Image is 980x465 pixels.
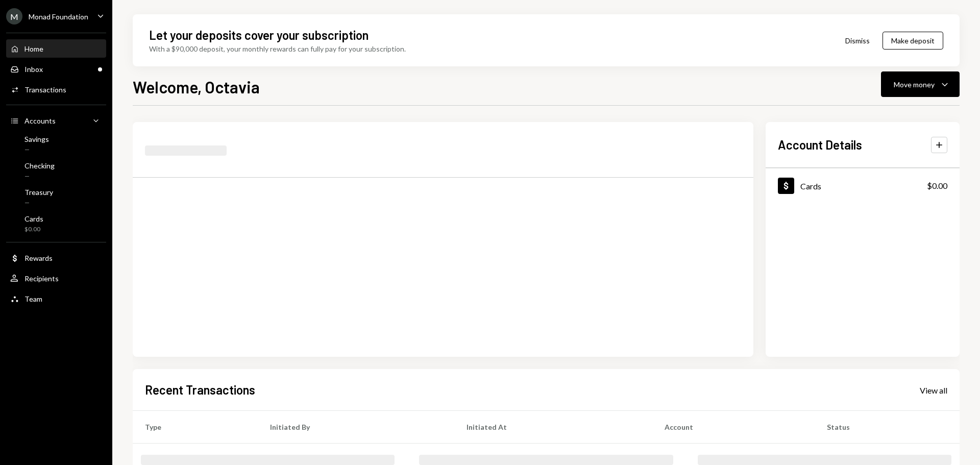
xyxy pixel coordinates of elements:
a: Treasury— [6,185,106,209]
div: Transactions [24,85,66,94]
div: — [24,145,49,154]
th: Initiated At [454,411,652,444]
div: View all [920,385,947,396]
th: Account [652,411,815,444]
th: Initiated By [258,411,454,444]
a: Recipients [6,269,106,287]
div: M [6,8,22,25]
a: Checking— [6,158,106,183]
div: Monad Foundation [29,12,88,21]
a: Team [6,289,106,308]
div: Cards [800,181,821,191]
a: Cards$0.00 [766,168,960,203]
a: Transactions [6,80,106,99]
div: Inbox [24,65,43,74]
div: Team [24,295,42,303]
div: Rewards [24,254,53,262]
div: $0.00 [927,180,947,192]
a: Accounts [6,111,106,130]
a: View all [920,384,947,396]
a: Cards$0.00 [6,211,106,236]
div: — [24,199,53,207]
div: — [24,172,55,181]
th: Status [815,411,960,444]
div: With a $90,000 deposit, your monthly rewards can fully pay for your subscription. [149,43,406,54]
h1: Welcome, Octavia [133,77,260,97]
a: Inbox [6,60,106,78]
th: Type [133,411,258,444]
a: Home [6,39,106,58]
button: Dismiss [832,29,883,53]
div: Checking [24,161,55,170]
a: Savings— [6,132,106,156]
div: Home [24,44,43,53]
div: Cards [24,214,43,223]
h2: Account Details [778,136,862,153]
div: $0.00 [24,225,43,234]
h2: Recent Transactions [145,381,255,398]
button: Make deposit [883,32,943,50]
div: Accounts [24,116,56,125]
a: Rewards [6,249,106,267]
div: Let your deposits cover your subscription [149,27,369,43]
button: Move money [881,71,960,97]
div: Savings [24,135,49,143]
div: Recipients [24,274,59,283]
div: Treasury [24,188,53,197]
div: Move money [894,79,935,90]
